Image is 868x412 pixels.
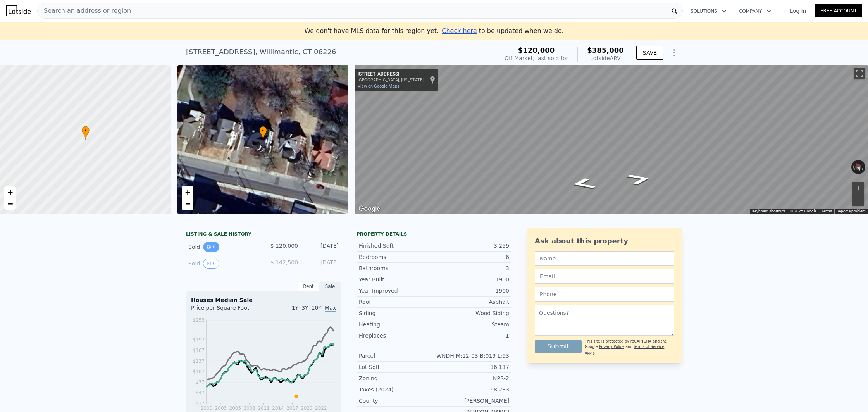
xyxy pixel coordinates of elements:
div: 3 [434,264,509,272]
a: Terms of Service [634,345,664,349]
a: Zoom in [182,186,193,198]
div: [PERSON_NAME] [434,397,509,405]
span: 3Y [301,305,308,311]
button: SAVE [636,46,663,60]
div: 6 [434,253,509,261]
div: Property details [356,231,511,237]
div: Asphalt [434,298,509,306]
div: We don't have MLS data for this region yet. [304,26,563,36]
div: Bathrooms [359,264,434,272]
button: Show Options [666,45,682,60]
tspan: $197 [193,337,205,343]
path: Go West, Prospect St [560,175,606,192]
div: Sold [188,259,257,269]
tspan: 2000 [201,405,213,411]
span: Check here [442,27,477,34]
div: Finished Sqft [359,242,434,250]
a: Zoom out [4,198,16,210]
span: • [82,127,90,134]
div: Map [355,65,868,214]
tspan: 2005 [229,405,241,411]
span: 1Y [292,305,298,311]
div: Steam [434,321,509,328]
div: WNDH M:12-03 B:019 L:93 [434,352,509,360]
div: Off Market, last sold for [505,54,568,62]
div: Year Improved [359,287,434,295]
a: Privacy Policy [599,345,624,349]
div: Roof [359,298,434,306]
tspan: 2003 [215,405,227,411]
div: This site is protected by reCAPTCHA and the Google and apply. [585,339,674,355]
div: [GEOGRAPHIC_DATA], [US_STATE] [358,78,424,83]
button: Submit [535,340,582,353]
div: [DATE] [304,259,339,269]
a: Terms [821,209,832,213]
div: 1 [434,332,509,340]
div: Street View [355,65,868,214]
img: Lotside [6,5,31,16]
span: − [185,199,190,209]
span: + [185,187,190,197]
button: Zoom in [852,182,864,194]
div: [STREET_ADDRESS] , Willimantic , CT 06226 [186,47,336,57]
div: Siding [359,309,434,317]
span: $ 142,500 [270,259,298,265]
tspan: 2022 [315,405,327,411]
div: Heating [359,321,434,328]
button: Toggle fullscreen view [854,68,865,79]
div: Fireplaces [359,332,434,340]
div: Price per Square Foot [191,304,263,316]
div: [DATE] [304,242,339,252]
div: Bedrooms [359,253,434,261]
div: Zoning [359,374,434,382]
a: Log In [780,7,815,15]
span: © 2025 Google [790,209,816,213]
tspan: $253 [193,317,205,323]
tspan: 2020 [301,405,313,411]
span: Search an address or region [38,6,131,16]
div: 1900 [434,276,509,283]
input: Email [535,269,674,284]
tspan: $77 [196,379,205,385]
span: $385,000 [587,46,624,54]
tspan: $167 [193,348,205,353]
button: Rotate counterclockwise [851,160,856,174]
tspan: 2014 [272,405,284,411]
div: 3,259 [434,242,509,250]
div: • [259,126,267,140]
div: Houses Median Sale [191,296,336,304]
button: Keyboard shortcuts [752,209,785,214]
a: Show location on map [430,76,435,84]
tspan: $137 [193,359,205,364]
div: Sale [319,281,341,291]
span: • [259,127,267,134]
button: Reset the view [852,160,864,175]
div: 1900 [434,287,509,295]
div: Lot Sqft [359,363,434,371]
a: Report a problem [837,209,866,213]
div: Lotside ARV [587,54,624,62]
button: Company [733,4,777,18]
div: Rent [298,281,319,291]
a: Zoom in [4,186,16,198]
div: $8,233 [434,386,509,393]
div: Ask about this property [535,236,674,247]
a: View on Google Maps [358,84,400,89]
path: Go East, Prospect St [617,171,662,188]
tspan: $107 [193,369,205,374]
div: County [359,397,434,405]
div: LISTING & SALE HISTORY [186,231,341,239]
div: Year Built [359,276,434,283]
button: View historical data [203,242,219,252]
img: Google [356,204,382,214]
div: Wood Siding [434,309,509,317]
input: Phone [535,287,674,302]
div: 16,117 [434,363,509,371]
span: Max [325,305,336,312]
tspan: 2011 [258,405,270,411]
div: to be updated when we do. [442,26,563,36]
span: $ 120,000 [270,243,298,249]
button: Zoom out [852,194,864,206]
div: Sold [188,242,257,252]
div: Taxes (2024) [359,386,434,393]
